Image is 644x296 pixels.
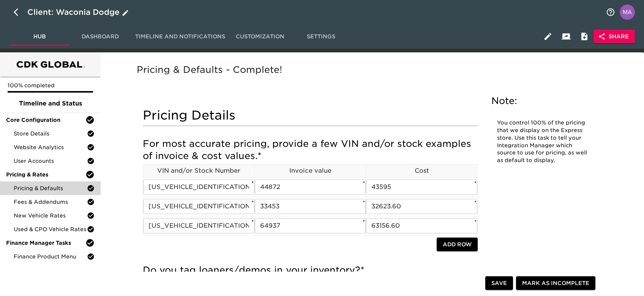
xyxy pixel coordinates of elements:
[135,32,225,41] span: Timeline and Notifications
[366,166,477,175] p: Cost
[14,143,87,151] span: Website Analytics
[27,6,130,18] div: Client: Waconia Dodge
[255,166,366,175] p: Invoice value
[491,95,594,107] h5: Note:
[485,276,513,290] button: Save
[437,238,478,252] button: Add Row
[491,279,507,288] span: Save
[14,225,87,233] span: Used & CPO Vehicle Rates
[6,171,85,178] span: Pricing & Rates
[600,32,629,41] span: Share
[14,212,87,219] span: New Vehicle Rates
[143,166,254,175] p: VIN and/or Stock Number
[6,116,85,124] span: Core Configuration
[143,264,478,276] h5: Do you tag loaners/demos in your inventory?
[522,279,589,288] span: Mark as Incomplete
[137,64,605,76] h5: Pricing & Defaults - Complete!
[14,184,87,192] span: Pricing & Defaults
[8,82,93,89] p: 100% completed
[601,3,620,21] button: notifications
[295,32,347,41] span: Settings
[143,108,478,123] h4: Pricing Details
[516,276,595,290] button: Mark as Incomplete
[143,138,478,162] h5: For most accurate pricing, provide a few VIN and/or stock examples of invoice & cost values.
[14,130,87,137] span: Store Details
[14,198,87,206] span: Fees & Addendums
[497,119,588,164] p: You control 100% of the pricing that we display on the Express store. Use this task to tell your ...
[14,253,87,260] span: Finance Product Menu
[234,32,286,41] span: Customization
[620,5,635,20] img: Profile
[14,157,87,165] span: User Accounts
[593,30,635,44] button: Share
[74,32,126,41] span: Dashboard
[575,27,593,46] button: Internal Notes and Comments
[557,27,575,46] button: Client View
[539,27,557,46] button: Edit Hub
[6,99,95,108] span: Timeline and Status
[6,239,85,247] span: Finance Manager Tasks
[443,240,472,249] span: Add Row
[14,32,65,41] span: Hub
